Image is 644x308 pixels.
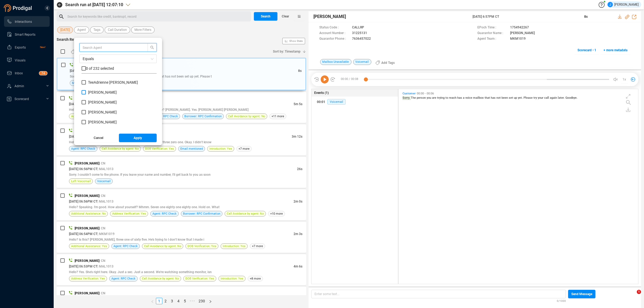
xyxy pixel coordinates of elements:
[209,146,232,151] span: Introduction: Yes
[314,90,329,95] span: Events (1)
[510,31,535,36] span: [PERSON_NAME]
[97,232,115,236] span: | MKM1019
[7,68,45,78] a: Inbox
[105,27,130,33] button: Call Duration
[227,211,264,216] span: Call Avoidance by agent: No
[327,99,346,105] span: Voicemail
[69,205,219,209] span: Hello? Speaking. I'm good. How about yourself? Mhmm. Seven one eighty one eighty one. Hold on. What
[79,134,118,142] button: Cancel
[175,298,182,304] li: 4
[228,114,265,119] span: Call Avoidance by agent: No
[15,20,32,24] span: Interactions
[99,162,105,165] span: | CN
[82,78,157,130] div: grid
[71,211,106,216] span: Additional Assistance: No
[416,92,435,95] span: 00:00 - 00:06
[69,232,97,236] span: [DATE] 06:54PM CT
[477,31,507,36] span: Guarantor Name :
[502,96,509,100] span: been
[57,124,306,155] div: [PERSON_NAME]| CN[DATE] 06:56PM CT| MKM10193m 12sHello? Yep. You're speaking to him. [PERSON_NAME...
[518,96,524,100] span: yet.
[352,31,367,36] span: 31225131
[188,244,216,249] span: DOB Verification: Yes
[4,68,50,78] li: Inbox
[626,290,639,303] iframe: Intercom live chat
[83,55,153,63] span: Equals
[152,211,177,216] span: Agent: RPC Check
[134,27,151,33] span: More Filters
[163,298,169,304] a: 2
[15,71,23,75] span: Inbox
[112,211,146,216] span: Address Verification: Yes
[335,75,366,83] span: 00:00 / 00:08
[149,298,156,304] button: left
[402,96,411,100] span: Sorry.
[93,27,100,33] span: Tags
[180,146,203,151] span: Email mentioned
[250,243,265,249] span: +7 more
[402,92,416,95] span: Customer
[15,58,25,62] span: Visuals
[317,98,325,106] div: 00:01
[57,58,306,90] div: [PERSON_NAME]| CN[DATE] 06:57PM CT| MKM10198sSorry. The person you are trying to reach has a voic...
[86,66,114,71] span: 0 of 232 selected
[571,290,592,298] span: Send Message
[401,90,638,283] div: grid
[60,27,70,33] span: [DATE]
[69,238,204,241] span: Hello? Is this? [PERSON_NAME], three one of sixty five. He's trying to I don't know that I made i
[71,276,105,281] span: Address Verification: Yes
[57,222,306,253] div: [PERSON_NAME]| CN[DATE] 06:54PM CT| MKM10192m 3sHello? Is this? [PERSON_NAME], three one of sixty...
[88,120,117,124] span: [PERSON_NAME]
[77,27,86,33] span: Agent
[41,71,43,77] p: 7
[70,75,212,78] span: Sorry. The person you are trying to reach has a voice mailbox that has not been set up yet. Please t
[496,96,502,100] span: not
[14,97,29,101] span: Scorecard
[149,298,156,304] li: Previous Page
[445,96,449,100] span: to
[273,47,301,56] span: Sort by: Timestamp
[294,232,302,236] span: 2m 3s
[57,157,306,188] div: [PERSON_NAME]| CN[DATE] 06:56PM CT| MAL101326sSorry. I couldn't come to the phone. If you leave y...
[4,16,50,27] li: Interactions
[558,96,565,100] span: later.
[236,146,252,152] span: +7 more
[97,265,114,268] span: | MAL1013
[623,75,626,84] span: 1x
[97,167,114,171] span: | MAL1013
[4,29,50,40] li: Smart Reports
[99,259,105,263] span: | CN
[131,27,155,33] button: More Filters
[427,96,432,100] span: you
[175,298,181,304] a: 4
[57,189,306,220] div: [PERSON_NAME]| CN[DATE] 06:56PM CT| MAL10132m 0sHello? Speaking. I'm good. How about yourself? Mh...
[319,31,349,36] span: Account Number :
[154,114,178,119] span: Agent: RPC Check
[69,200,97,203] span: [DATE] 06:56PM CT
[148,46,156,49] span: search
[457,96,463,100] span: has
[69,167,97,171] span: [DATE] 06:56PM CT
[312,97,398,107] button: 00:01Voicemail
[491,96,496,100] span: has
[7,29,45,40] a: Smart Reports
[99,291,105,295] span: | CN
[75,259,99,263] span: [PERSON_NAME]
[565,96,577,100] span: Goodbye.
[557,298,566,303] span: 0/1000
[4,42,50,53] li: Exports
[538,96,544,100] span: your
[144,244,181,249] span: Call Avoidance by agent: No
[69,265,97,268] span: [DATE] 06:53PM CT
[69,173,211,177] span: Sorry. I couldn't come to the phone. If you leave your name and number, I'll get back to you as soon
[313,13,346,20] span: [PERSON_NAME]
[298,69,302,73] span: 8s
[151,300,154,303] span: left
[83,45,140,50] input: Search Agent
[282,38,305,44] button: Show Stats
[282,12,289,21] span: Clear
[609,2,611,7] span: J
[568,290,595,298] button: Send Message
[509,96,514,100] span: set
[621,76,628,83] button: 1x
